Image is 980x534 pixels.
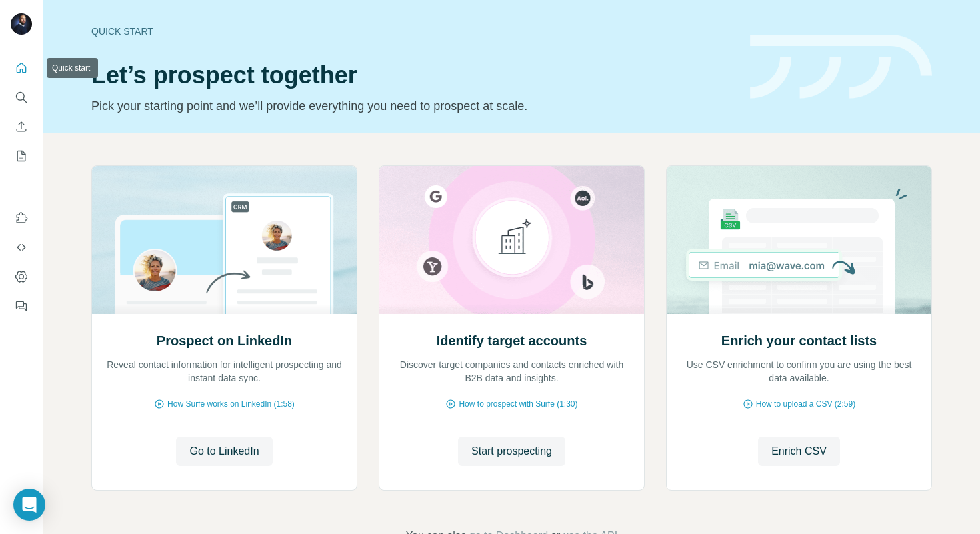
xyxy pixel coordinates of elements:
[11,265,32,289] button: Dashboard
[11,56,32,80] button: Quick start
[105,358,343,385] p: Reveal contact information for intelligent prospecting and instant data sync.
[771,443,827,459] span: Enrich CSV
[91,166,357,314] img: Prospect on LinkedIn
[157,331,292,350] h2: Prospect on LinkedIn
[91,62,734,89] h1: Let’s prospect together
[176,437,272,466] button: Go to LinkedIn
[471,443,552,459] span: Start prospecting
[11,13,32,35] img: Avatar
[11,85,32,109] button: Search
[13,489,45,521] div: Open Intercom Messenger
[666,166,932,314] img: Enrich your contact lists
[189,443,259,459] span: Go to LinkedIn
[758,437,840,466] button: Enrich CSV
[11,144,32,168] button: My lists
[167,398,295,410] span: How Surfe works on LinkedIn (1:58)
[11,206,32,230] button: Use Surfe on LinkedIn
[750,35,932,99] img: banner
[458,437,565,466] button: Start prospecting
[756,398,855,410] span: How to upload a CSV (2:59)
[459,398,577,410] span: How to prospect with Surfe (1:30)
[11,115,32,139] button: Enrich CSV
[11,235,32,259] button: Use Surfe API
[393,358,631,385] p: Discover target companies and contacts enriched with B2B data and insights.
[91,25,734,38] div: Quick start
[680,358,918,385] p: Use CSV enrichment to confirm you are using the best data available.
[11,294,32,318] button: Feedback
[91,97,734,115] p: Pick your starting point and we’ll provide everything you need to prospect at scale.
[379,166,645,314] img: Identify target accounts
[721,331,877,350] h2: Enrich your contact lists
[437,331,587,350] h2: Identify target accounts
